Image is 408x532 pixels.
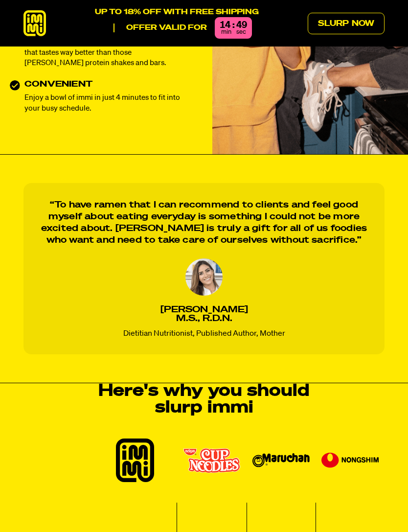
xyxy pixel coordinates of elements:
[220,21,230,30] div: 14
[183,448,240,473] img: Cup Noodles
[24,37,186,69] p: Stay in shape with a delicious, comforting bowl that tastes way better than those [PERSON_NAME] p...
[236,21,247,30] div: 49
[308,13,385,34] a: Slurp Now
[5,486,106,527] iframe: Marketing Popup
[113,23,207,33] p: Offer valid for
[116,439,154,483] img: immi
[24,93,186,114] p: Enjoy a bowl of immi in just 4 minutes to fit into your busy schedule.
[24,80,186,89] h3: CONVENIENT
[160,305,248,324] span: [PERSON_NAME] M.S., R.D.N.
[95,8,259,17] p: UP TO 18% OFF WITH FREE SHIPPING
[123,329,285,338] small: Dietitian Nutritionist, Published Author, Mother
[37,200,371,247] p: “To have ramen that I can recommend to clients and feel good myself about eating everyday is some...
[252,453,310,467] img: Maruchan
[221,29,231,35] span: min
[236,29,246,35] span: sec
[232,21,234,30] div: :
[321,453,379,468] img: Nongshim
[185,258,223,296] img: ILANA MUHLSTEIN <br>M.S., R.D.N.
[82,383,326,417] h2: Here's why you should slurp immi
